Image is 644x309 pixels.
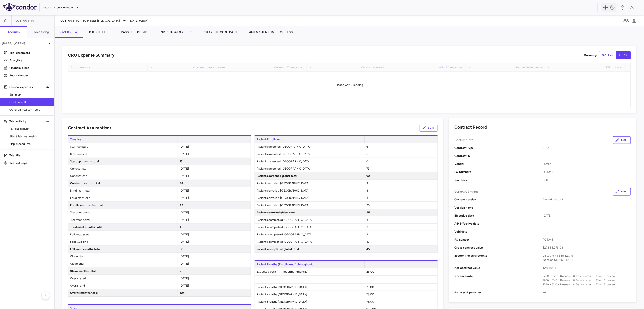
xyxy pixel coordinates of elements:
[255,238,364,245] span: Patients completed [GEOGRAPHIC_DATA]
[366,225,368,229] span: 3
[180,218,189,221] span: [DATE]
[180,174,189,178] span: [DATE]
[455,138,474,142] p: Contract Info
[9,142,50,146] span: Map procedures
[68,125,111,131] h6: Contract Assumptions
[255,143,364,150] span: Patients screened [GEOGRAPHIC_DATA]
[68,275,178,282] span: Overall start
[180,204,183,207] span: 25
[15,19,36,23] span: SGT-003-101
[543,266,631,270] span: $28,484,491.19
[543,230,631,234] span: —
[180,225,181,229] span: 1
[255,291,364,298] span: Patient months [GEOGRAPHIC_DATA]
[180,145,189,148] span: [DATE]
[255,224,364,231] span: Patients completed [GEOGRAPHIC_DATA]
[180,255,189,258] span: [DATE]
[255,172,364,180] span: Patients screened global total
[68,202,178,209] span: Enrollment months total
[366,270,374,273] span: 26.00
[613,136,631,144] button: Edit
[455,154,543,158] p: Contract ID
[455,230,543,234] p: Void date
[366,218,368,221] span: 3
[455,124,487,130] h6: Contract Record
[366,211,370,214] span: 45
[60,19,81,23] span: SGT-003-101
[9,51,50,55] p: Trial dashboard
[255,261,364,268] span: Patient Months (Enrollment * throughput)
[255,231,364,238] span: Patients completed [GEOGRAPHIC_DATA]
[455,190,478,194] p: Current Contract
[68,172,178,180] span: Conduct end
[68,165,178,172] span: Conduct start
[255,180,364,187] span: Patients enrolled [GEOGRAPHIC_DATA]
[68,253,178,260] span: Close start
[543,197,631,202] span: Amendment #3
[9,58,50,63] p: Analytics
[366,204,370,207] span: 36
[455,274,543,287] p: G/L accounts
[9,119,45,123] p: Trial activity
[68,143,178,150] span: Start up start
[543,238,631,242] span: PO4045
[543,213,631,218] span: [DATE]
[243,26,298,38] button: Amendment-In-Progress
[366,196,368,200] span: 3
[255,268,364,275] span: Expected patient throughput (months)
[366,247,370,251] span: 45
[68,52,114,58] h6: CRO Expense Summary
[129,19,148,23] span: [DATE] (Open)
[543,254,631,258] div: Discount $1,386,827.19
[68,209,178,216] span: Treatment start
[9,161,50,165] p: Trial settings
[68,246,178,253] span: Followup months total
[543,282,631,287] div: 7780 - SVC - Research & Development : Trials Expense
[366,145,368,148] span: 6
[366,160,368,163] span: 6
[180,269,181,273] span: 7
[9,85,45,89] p: Clinical expenses
[366,285,374,289] span: 78.00
[180,240,189,243] span: [DATE]
[543,205,631,210] span: —
[366,240,370,243] span: 36
[68,231,178,238] span: Followup start
[455,246,543,250] p: Gross contract value
[180,233,189,236] span: [DATE]
[455,213,543,218] p: Effective date
[543,290,631,295] span: —
[255,216,364,223] span: Patients completed [GEOGRAPHIC_DATA]
[455,266,543,270] p: Net contract value
[9,134,50,138] span: Site & lab cost matrix
[68,150,178,158] span: Start up end
[543,178,631,182] span: USD
[68,238,178,245] span: Followup end
[180,262,189,265] span: [DATE]
[68,180,178,187] span: Conduct months total
[180,196,189,200] span: [DATE]
[455,205,543,210] p: Version name
[599,51,616,59] button: native
[420,124,438,132] button: Edit
[68,136,178,143] span: Timeline
[68,282,178,289] span: Overall end
[366,233,368,236] span: 3
[455,170,543,174] p: PO Numbers
[7,30,20,34] h6: Accruals
[9,108,50,112] span: Other clinical contracts
[255,150,364,158] span: Patients screened [GEOGRAPHIC_DATA]
[455,162,543,166] p: Vendor
[68,158,178,165] span: Start up months total
[68,194,178,201] span: Enrollment end
[255,246,364,253] span: Patients completed global total
[613,188,631,196] button: Edit
[255,209,364,216] span: Patients enrolled global total
[180,167,189,170] span: [DATE]
[366,167,369,170] span: 72
[543,274,631,278] div: 7780 - SVC - Research & Development : Trials Expense
[366,293,374,296] span: 78.00
[255,202,364,209] span: Patients enrolled [GEOGRAPHIC_DATA]
[543,154,631,158] span: —
[9,73,50,78] p: Journal entry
